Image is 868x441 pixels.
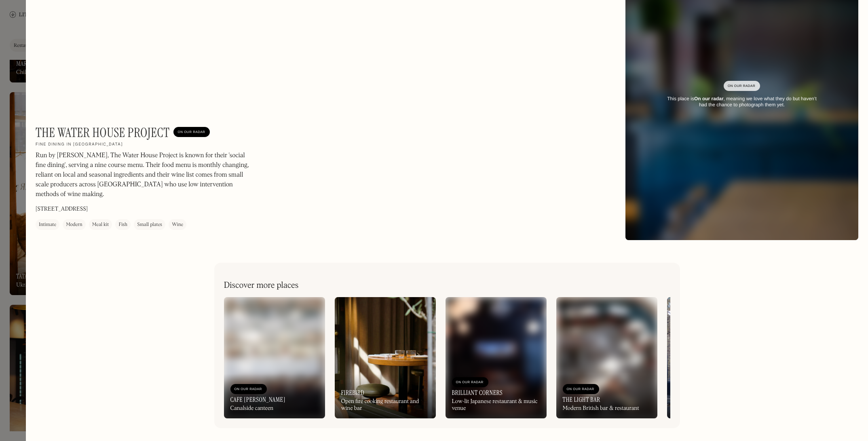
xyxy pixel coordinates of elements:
[137,221,162,229] div: Small plates
[230,396,286,403] h3: Cafe [PERSON_NAME]
[452,389,503,397] h3: Brilliant Corners
[118,221,127,229] div: Fish
[66,221,82,229] div: Modern
[556,297,657,418] a: On Our RadarThe Light BarModern British bar & restaurant
[446,297,547,418] a: On Our RadarBrilliant CornersLow-lit Japanese restaurant & music venue
[230,405,274,412] div: Canalside canteen
[36,205,88,214] p: [STREET_ADDRESS]
[452,398,540,412] div: Low-lit Japanese restaurant & music venue
[36,125,169,140] h1: The Water House Project
[92,221,109,229] div: Meal kit
[36,142,123,148] h2: Fine dining in [GEOGRAPHIC_DATA]
[224,297,325,418] a: On Our RadarCafe [PERSON_NAME]Canalside canteen
[563,396,600,403] h3: The Light Bar
[728,82,756,90] div: On Our Radar
[341,398,429,412] div: Open fire cooking restaurant and wine bar
[36,151,254,200] p: Run by [PERSON_NAME], The Water House Project is known for their 'social fine dining', serving a ...
[563,405,639,412] div: Modern British bar & restaurant
[341,389,365,397] h3: Firebird
[172,221,183,229] div: Wine
[224,281,299,291] h2: Discover more places
[177,128,206,136] div: On Our Radar
[667,297,768,418] a: PopoloIndependent small plates restaurant
[456,378,484,386] div: On Our Radar
[335,297,436,418] a: FirebirdOpen fire cooking restaurant and wine bar
[567,385,595,393] div: On Our Radar
[39,221,56,229] div: Intimate
[234,385,263,393] div: On Our Radar
[663,96,821,108] div: This place is , meaning we love what they do but haven’t had the chance to photograph them yet.
[694,96,724,101] strong: On our radar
